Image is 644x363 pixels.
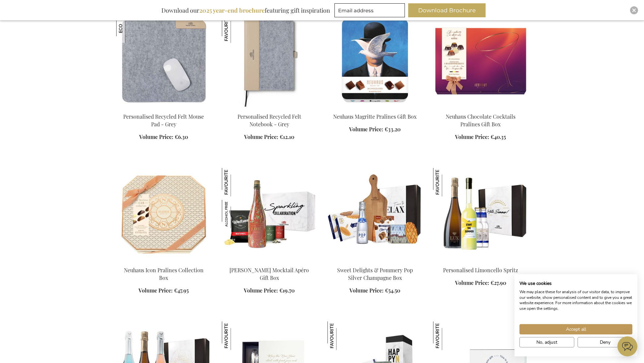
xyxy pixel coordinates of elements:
[446,113,515,128] a: Neuhaus Chocolate Cocktails Pralines Gift Box
[222,258,317,265] a: Dame Jeanne Beer Mocktail Apéro Gift Box Dame Jeanne Beer Mocktail Apéro Gift Box Dame Jeanne Bee...
[139,133,173,140] span: Volume Price:
[578,337,632,347] button: Deny all cookies
[491,133,506,140] span: €40.35
[327,14,422,107] img: Neuhaus Magritte Pralines Gift Box
[600,339,610,346] span: Deny
[116,14,145,43] img: Personalised Recycled Felt Mouse Pad - Grey
[433,168,462,196] img: Personalised Limoncello Spritz
[244,133,294,141] a: Volume Price: €12.10
[327,168,422,261] img: Sweet Delights & Pommery Pop Silver Champagne Box
[433,14,528,107] img: Neuhaus Chocolate Cocktails Pralines Gift Box
[138,287,173,294] span: Volume Price:
[408,3,486,17] button: Download Brochure
[519,324,632,334] button: Accept all cookies
[244,287,278,294] span: Volume Price:
[349,287,384,294] span: Volume Price:
[433,258,528,265] a: Personalised Limoncello Spritz Personalised Limoncello Spritz
[199,6,265,14] b: 2025 year-end brochure
[280,133,294,140] span: €12.10
[116,168,211,261] img: Neuhaus Icon Pralines Collection Box - Exclusive Business Gifts
[632,8,636,12] img: Close
[222,14,317,107] img: Personalised Recycled Felt Notebook - Grey
[279,287,295,294] span: €19.70
[124,267,204,281] a: Neuhaus Icon Pralines Collection Box
[327,258,422,265] a: Sweet Delights & Pommery Pop Silver Champagne Box
[123,113,204,128] a: Personalised Recycled Felt Mouse Pad - Grey
[455,279,489,286] span: Volume Price:
[116,14,211,107] img: Personalised Recycled Felt Mouse Pad - Grey
[237,113,301,128] a: Personalised Recycled Felt Notebook - Grey
[175,133,188,140] span: €6.30
[519,337,574,347] button: Adjust cookie preferences
[455,279,506,287] a: Volume Price: €27.90
[349,126,383,133] span: Volume Price:
[138,287,189,295] a: Volume Price: €47.95
[222,168,317,261] img: Dame Jeanne Beer Mocktail Apéro Gift Box
[337,267,413,281] a: Sweet Delights & Pommery Pop Silver Champagne Box
[334,3,407,19] form: marketing offers and promotions
[433,321,462,350] img: Jules Destrooper Ultimate Biscuits Gift Set
[244,133,278,140] span: Volume Price:
[536,339,557,346] span: No, adjust
[222,321,250,350] img: Personalised Zeeland Mussel Cutlery
[116,258,211,265] a: Neuhaus Icon Pralines Collection Box - Exclusive Business Gifts
[630,6,638,14] div: Close
[230,267,309,281] a: [PERSON_NAME] Mocktail Apéro Gift Box
[433,105,528,111] a: Neuhaus Chocolate Cocktails Pralines Gift Box
[385,287,400,294] span: €54.50
[139,133,188,141] a: Volume Price: €6.30
[174,287,189,294] span: €47.95
[455,133,489,140] span: Volume Price:
[519,281,632,287] h2: We use cookies
[455,133,506,141] a: Volume Price: €40.35
[334,3,405,17] input: Email address
[222,14,250,43] img: Personalised Recycled Felt Notebook - Grey
[519,289,632,311] p: We may place these for analysis of our visitor data, to improve our website, show personalised co...
[222,105,317,111] a: Personalised Recycled Felt Notebook - Grey Personalised Recycled Felt Notebook - Grey
[491,279,506,286] span: €27.90
[443,267,518,274] a: Personalised Limoncello Spritz
[327,105,422,111] a: Neuhaus Magritte Pralines Gift Box
[116,105,211,111] a: Personalised Recycled Felt Mouse Pad - Grey Personalised Recycled Felt Mouse Pad - Grey
[333,113,416,120] a: Neuhaus Magritte Pralines Gift Box
[566,326,586,333] span: Accept all
[244,287,295,295] a: Volume Price: €19.70
[385,126,401,133] span: €33.20
[327,321,356,350] img: The Perfect Temptations Box
[349,126,401,133] a: Volume Price: €33.20
[349,287,400,295] a: Volume Price: €54.50
[222,200,250,228] img: Dame Jeanne Beer Mocktail Apéro Gift Box
[158,3,333,17] div: Download our featuring gift inspiration
[222,168,250,196] img: Dame Jeanne Beer Mocktail Apéro Gift Box
[617,336,637,356] iframe: belco-activator-frame
[433,168,528,261] img: Personalised Limoncello Spritz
